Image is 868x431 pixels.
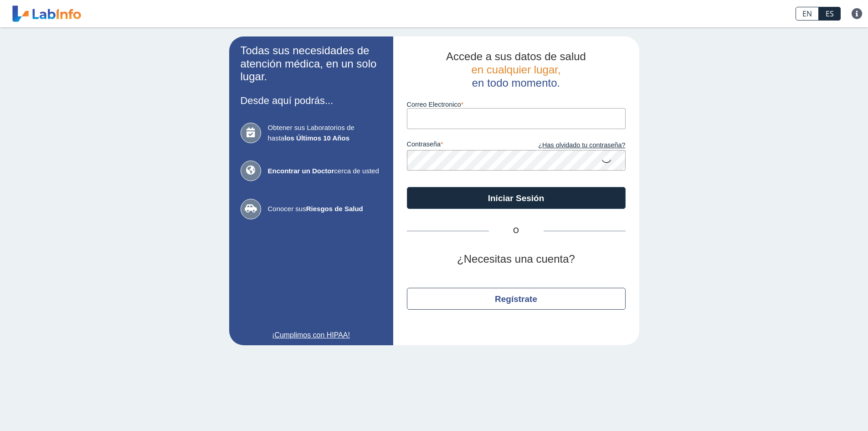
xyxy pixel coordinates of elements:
[268,166,382,177] span: cerca de usted
[407,187,626,209] button: Iniciar Sesión
[407,288,626,310] button: Regístrate
[516,140,626,151] a: ¿Has olvidado tu contraseña?
[306,205,363,213] b: Riesgos de Salud
[268,204,382,214] span: Conocer sus
[268,167,334,175] b: Encontrar un Doctor
[407,140,516,151] label: contraseña
[241,44,382,83] h2: Todas sus necesidades de atención médica, en un solo lugar.
[819,7,841,21] a: ES
[407,101,626,108] label: Correo Electronico
[268,123,382,143] span: Obtener sus Laboratorios de hasta
[489,225,544,236] span: O
[241,330,382,341] a: ¡Cumplimos con HIPAA!
[472,77,560,89] span: en todo momento.
[407,253,626,266] h2: ¿Necesitas una cuenta?
[471,63,560,76] span: en cualquier lugar,
[241,95,382,106] h3: Desde aquí podrás...
[796,7,819,21] a: EN
[284,134,349,142] b: los Últimos 10 Años
[446,50,586,62] span: Accede a sus datos de salud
